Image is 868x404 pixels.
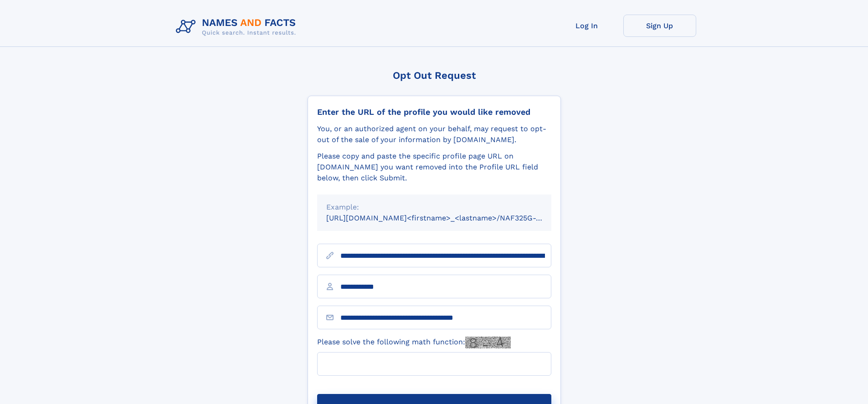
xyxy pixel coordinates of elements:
[326,202,542,213] div: Example:
[172,15,303,39] img: Logo Names and Facts
[550,15,623,37] a: Log In
[317,337,511,348] label: Please solve the following math function:
[317,151,551,184] div: Please copy and paste the specific profile page URL on [DOMAIN_NAME] you want removed into the Pr...
[317,107,551,117] div: Enter the URL of the profile you would like removed
[623,15,696,37] a: Sign Up
[317,123,551,145] div: You, or an authorized agent on your behalf, may request to opt-out of the sale of your informatio...
[308,70,561,81] div: Opt Out Request
[326,214,569,222] small: [URL][DOMAIN_NAME]<firstname>_<lastname>/NAF325G-xxxxxxxx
